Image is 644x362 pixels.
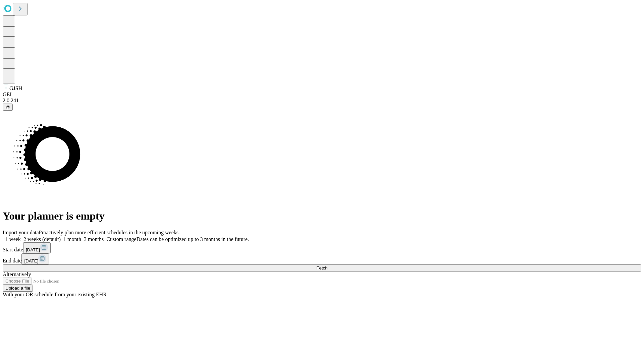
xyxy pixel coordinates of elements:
div: End date [3,253,641,264]
span: GJSH [9,85,22,91]
span: Proactively plan more efficient schedules in the upcoming weeks. [39,230,180,235]
span: Import your data [3,230,39,235]
div: Start date [3,242,641,253]
span: 2 weeks (default) [23,236,61,242]
h1: Your planner is empty [3,210,641,222]
span: 3 months [84,236,104,242]
button: [DATE] [21,253,49,264]
span: Dates can be optimized up to 3 months in the future. [137,236,249,242]
div: 2.0.241 [3,98,641,104]
span: 1 month [63,236,81,242]
button: @ [3,104,13,111]
button: [DATE] [23,242,51,253]
div: GEI [3,92,641,98]
button: Fetch [3,264,641,271]
span: 1 week [5,236,21,242]
span: With your OR schedule from your existing EHR [3,292,107,297]
span: [DATE] [26,247,40,252]
span: Custom range [106,236,136,242]
span: Fetch [316,265,327,270]
button: Upload a file [3,285,33,292]
span: Alternatively [3,271,31,277]
span: [DATE] [24,258,38,263]
span: @ [5,105,10,110]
